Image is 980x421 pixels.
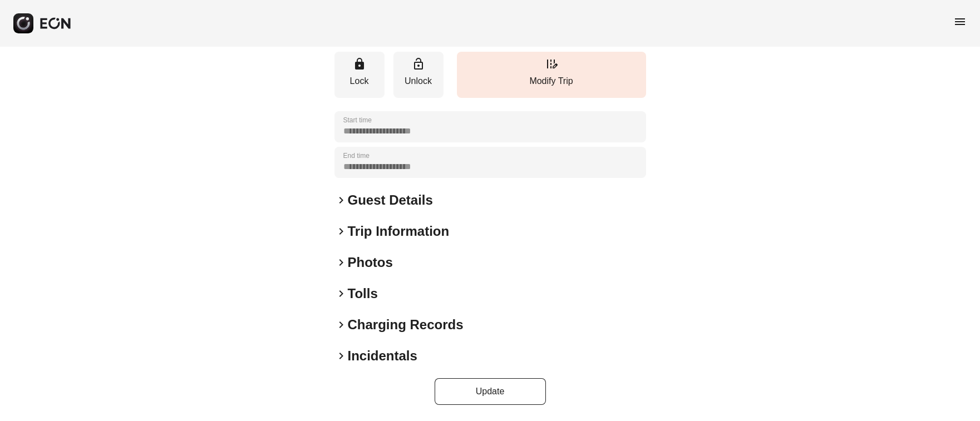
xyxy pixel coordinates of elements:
span: menu [953,15,967,28]
h2: Trip Information [348,222,450,240]
span: keyboard_arrow_right [334,287,348,300]
span: keyboard_arrow_right [334,349,348,363]
span: lock [353,57,366,71]
button: Lock [334,52,385,98]
p: Modify Trip [462,75,641,88]
h2: Photos [348,254,393,271]
span: edit_road [545,57,558,71]
span: keyboard_arrow_right [334,256,348,269]
button: Unlock [393,52,444,98]
h2: Incidentals [348,347,417,365]
h2: Charging Records [348,316,464,334]
p: Lock [340,75,379,88]
p: Unlock [399,75,438,88]
h2: Guest Details [348,191,433,209]
button: Modify Trip [457,52,646,98]
span: lock_open [412,57,425,71]
span: keyboard_arrow_right [334,318,348,331]
h2: Tolls [348,285,378,303]
span: keyboard_arrow_right [334,225,348,238]
button: Update [435,378,546,405]
span: keyboard_arrow_right [334,194,348,207]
